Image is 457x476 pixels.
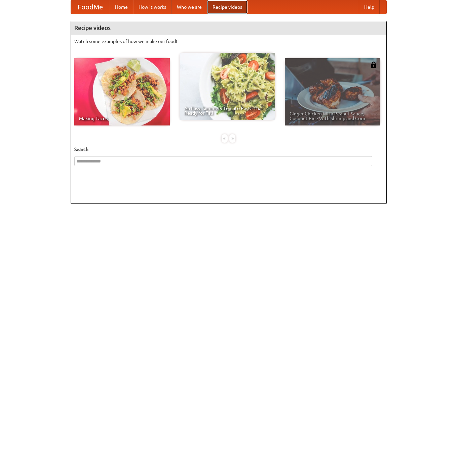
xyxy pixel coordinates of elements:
p: Watch some examples of how we make our food! [74,38,383,45]
span: An Easy, Summery Tomato Pasta That's Ready for Fall [184,106,270,115]
h5: Search [74,146,383,153]
div: « [222,134,228,143]
a: How it works [133,0,172,14]
a: FoodMe [71,0,110,14]
a: Home [110,0,133,14]
span: Making Tacos [79,116,165,121]
a: Who we are [172,0,207,14]
h4: Recipe videos [71,21,386,35]
a: Help [359,0,380,14]
div: » [229,134,235,143]
a: An Easy, Summery Tomato Pasta That's Ready for Fall [180,53,275,120]
a: Making Tacos [74,58,170,125]
img: 483408.png [370,62,377,68]
a: Recipe videos [207,0,247,14]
